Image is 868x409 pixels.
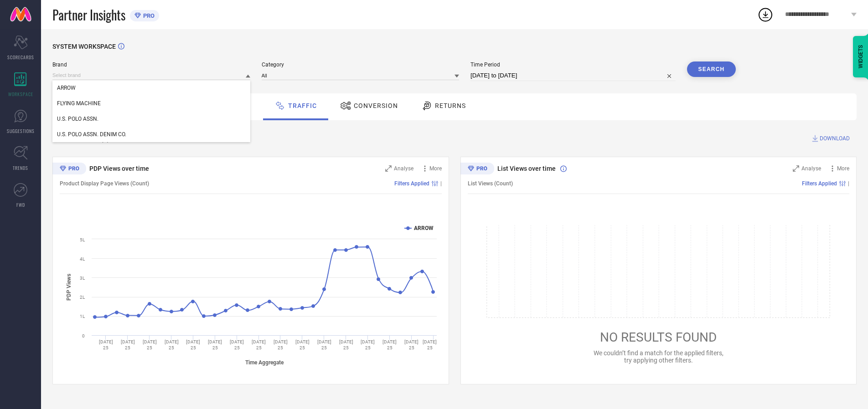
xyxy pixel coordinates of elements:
div: ARROW [52,80,250,96]
span: Analyse [394,165,413,172]
text: [DATE] 25 [274,339,288,350]
text: 4L [80,256,85,261]
text: [DATE] 25 [361,339,375,350]
svg: Zoom [385,165,392,172]
span: Category [262,61,460,68]
span: NO RESULTS FOUND [600,330,717,345]
svg: Zoom [793,165,799,172]
div: FLYING MACHINE [52,96,250,111]
span: We couldn’t find a match for the applied filters, try applying other filters. [594,349,723,364]
text: [DATE] 25 [423,339,437,350]
span: List Views over time [497,165,556,172]
span: FWD [16,201,25,208]
span: WORKSPACE [8,91,33,97]
text: [DATE] 25 [99,339,113,350]
span: More [429,165,442,172]
input: Select brand [52,71,250,80]
text: [DATE] 25 [143,339,157,350]
span: SUGGESTIONS [7,128,35,134]
span: FLYING MACHINE [57,100,101,107]
span: More [837,165,849,172]
text: [DATE] 25 [252,339,266,350]
span: List Views (Count) [468,180,513,187]
tspan: PDP Views [66,274,72,301]
span: Traffic [288,102,317,109]
span: TRENDS [13,164,28,171]
text: 2L [80,295,85,300]
text: [DATE] 25 [382,339,397,350]
span: SCORECARDS [7,54,34,61]
span: U.S. POLO ASSN. [57,116,98,122]
span: SYSTEM WORKSPACE [52,43,116,50]
text: 0 [82,333,85,338]
text: 5L [80,237,85,242]
div: U.S. POLO ASSN. DENIM CO. [52,127,250,142]
span: U.S. POLO ASSN. DENIM CO. [57,131,126,138]
div: Open download list [757,6,774,23]
input: Select time period [470,70,676,81]
text: [DATE] 25 [339,339,353,350]
span: Partner Insights [52,5,125,24]
text: 3L [80,276,85,281]
span: Brand [52,61,250,68]
text: [DATE] 25 [186,339,200,350]
tspan: Time Aggregate [245,359,284,366]
button: Search [687,61,736,77]
span: DOWNLOAD [820,134,850,143]
span: | [440,180,442,187]
text: [DATE] 25 [317,339,331,350]
span: Filters Applied [394,180,429,187]
span: Product Display Page Views (Count) [60,180,149,187]
text: [DATE] 25 [230,339,244,350]
text: [DATE] 25 [208,339,222,350]
text: 1L [80,314,85,319]
span: Conversion [354,102,398,109]
text: [DATE] 25 [295,339,310,350]
div: Premium [52,163,86,176]
span: Time Period [470,61,676,68]
text: [DATE] 25 [165,339,179,350]
text: ARROW [414,225,434,231]
text: [DATE] 25 [404,339,418,350]
span: | [848,180,849,187]
div: Premium [460,163,494,176]
text: [DATE] 25 [121,339,135,350]
div: U.S. POLO ASSN. [52,111,250,127]
span: PDP Views over time [89,165,149,172]
span: ARROW [57,85,76,91]
span: Filters Applied [802,180,837,187]
span: Analyse [801,165,821,172]
span: Returns [435,102,466,109]
span: PRO [141,12,155,19]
